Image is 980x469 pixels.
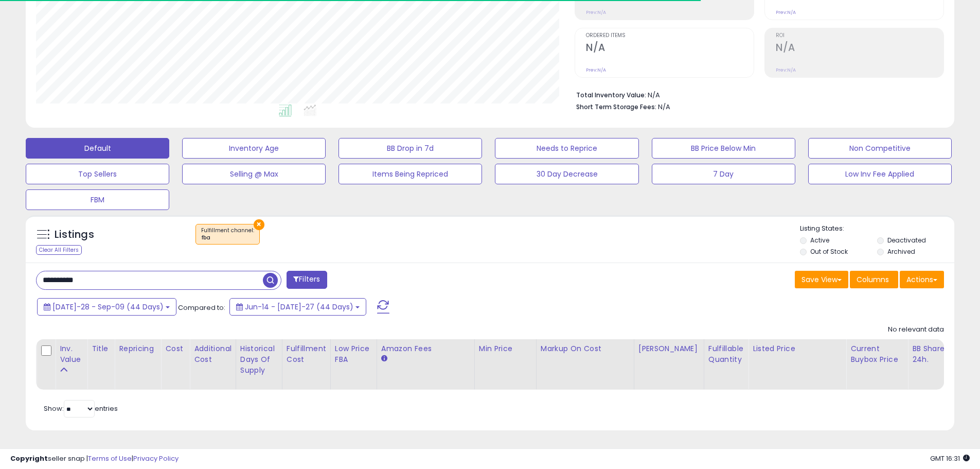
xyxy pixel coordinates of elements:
button: BB Price Below Min [652,138,795,159]
span: ROI [776,33,943,39]
h2: N/A [776,42,943,56]
label: Out of Stock [810,247,848,256]
button: Jun-14 - [DATE]-27 (44 Days) [229,298,366,316]
button: Save View [795,271,848,288]
small: Prev: N/A [776,9,796,15]
b: Short Term Storage Fees: [576,102,656,111]
span: Ordered Items [586,33,754,39]
span: N/A [658,102,670,112]
div: Fulfillable Quantity [708,343,744,365]
small: Amazon Fees. [381,354,387,363]
button: Top Sellers [26,164,169,184]
div: Fulfillment Cost [287,343,326,365]
small: Prev: N/A [776,67,796,73]
li: N/A [576,88,936,100]
small: Prev: N/A [586,67,606,73]
div: fba [201,234,254,241]
div: Cost [165,343,185,354]
div: Current Buybox Price [850,343,903,365]
button: × [254,219,264,230]
button: Actions [900,271,944,288]
label: Active [810,236,829,245]
button: Selling @ Max [182,164,326,184]
div: Low Price FBA [335,343,372,365]
div: Historical Days Of Supply [240,343,278,376]
button: 7 Day [652,164,795,184]
a: Terms of Use [88,454,132,463]
button: BB Drop in 7d [338,138,482,159]
span: Compared to: [178,303,225,312]
b: Total Inventory Value: [576,91,646,99]
button: Inventory Age [182,138,326,159]
a: Privacy Policy [133,454,179,463]
strong: Copyright [10,454,48,463]
span: Jun-14 - [DATE]-27 (44 Days) [245,302,353,312]
button: Columns [850,271,898,288]
button: Low Inv Fee Applied [808,164,952,184]
div: seller snap | | [10,454,179,464]
div: Clear All Filters [36,245,82,255]
div: Inv. value [60,343,83,365]
div: Markup on Cost [541,343,630,354]
div: Min Price [479,343,532,354]
button: Items Being Repriced [338,164,482,184]
h2: N/A [586,42,754,56]
div: Amazon Fees [381,343,470,354]
div: Listed Price [753,343,842,354]
span: [DATE]-28 - Sep-09 (44 Days) [52,302,164,312]
button: [DATE]-28 - Sep-09 (44 Days) [37,298,176,316]
div: Title [92,343,110,354]
div: BB Share 24h. [912,343,950,365]
span: Show: entries [44,404,118,413]
div: Additional Cost [194,343,231,365]
div: Repricing [119,343,156,354]
button: FBM [26,189,169,210]
h5: Listings [55,228,94,242]
button: Filters [287,271,327,289]
label: Deactivated [887,236,926,245]
div: [PERSON_NAME] [638,343,700,354]
button: Needs to Reprice [495,138,638,159]
button: 30 Day Decrease [495,164,638,184]
label: Archived [887,247,915,256]
span: Fulfillment channel : [201,227,254,242]
span: 2025-09-11 16:31 GMT [930,454,970,463]
span: Columns [857,274,889,285]
button: Non Competitive [808,138,952,159]
small: Prev: N/A [586,9,606,15]
th: The percentage added to the cost of goods (COGS) that forms the calculator for Min & Max prices. [536,339,634,390]
p: Listing States: [800,224,954,234]
div: No relevant data [888,325,944,335]
button: Default [26,138,169,159]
